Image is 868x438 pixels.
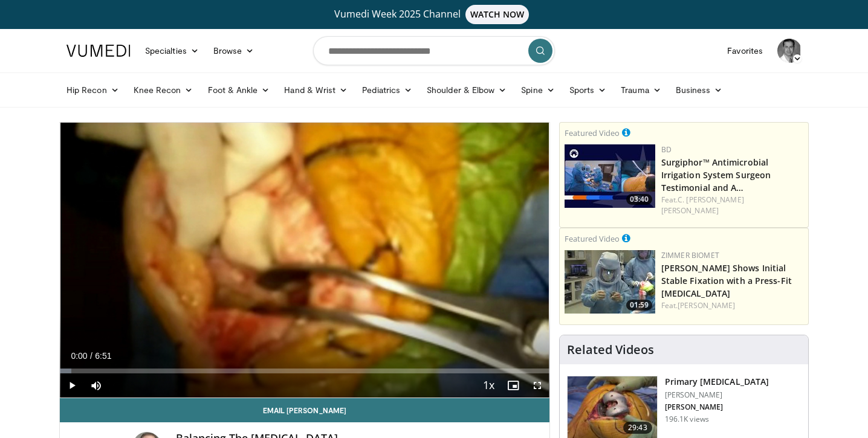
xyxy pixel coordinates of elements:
[669,78,730,102] a: Business
[777,39,802,63] img: Avatar
[313,36,555,65] input: Search topics, interventions
[565,250,655,314] a: 01:59
[665,402,769,412] p: [PERSON_NAME]
[665,414,709,424] p: 196.1K views
[60,123,549,398] video-js: Video Player
[562,78,614,102] a: Sports
[626,300,652,311] span: 01:59
[206,39,262,63] a: Browse
[66,45,131,57] img: VuMedi Logo
[60,373,84,398] button: Play
[661,250,719,260] a: Zimmer Biomet
[126,78,201,102] a: Knee Recon
[623,422,652,434] span: 29:43
[138,39,206,63] a: Specialties
[565,144,655,208] img: 70422da6-974a-44ac-bf9d-78c82a89d891.150x105_q85_crop-smart_upscale.jpg
[567,343,654,357] h4: Related Videos
[565,144,655,208] a: 03:40
[501,373,525,398] button: Enable picture-in-picture mode
[355,78,419,102] a: Pediatrics
[84,373,108,398] button: Mute
[720,39,770,63] a: Favorites
[678,300,735,311] a: [PERSON_NAME]
[565,233,620,244] small: Featured Video
[465,5,530,24] span: WATCH NOW
[665,390,769,400] p: [PERSON_NAME]
[565,250,655,314] img: 6bc46ad6-b634-4876-a934-24d4e08d5fac.150x105_q85_crop-smart_upscale.jpg
[90,351,92,361] span: /
[565,127,620,138] small: Featured Video
[95,351,111,361] span: 6:51
[71,351,87,361] span: 0:00
[59,78,126,102] a: Hip Recon
[614,78,669,102] a: Trauma
[201,78,277,102] a: Foot & Ankle
[419,78,514,102] a: Shoulder & Elbow
[661,144,672,155] a: BD
[277,78,355,102] a: Hand & Wrist
[665,376,769,388] h3: Primary [MEDICAL_DATA]
[661,195,803,216] div: Feat.
[626,194,652,205] span: 03:40
[60,369,549,373] div: Progress Bar
[477,373,501,398] button: Playback Rate
[68,5,800,24] a: Vumedi Week 2025 ChannelWATCH NOW
[525,373,549,398] button: Fullscreen
[661,300,803,311] div: Feat.
[514,78,562,102] a: Spine
[60,398,549,422] a: Email [PERSON_NAME]
[661,262,792,299] a: [PERSON_NAME] Shows Initial Stable Fixation with a Press-Fit [MEDICAL_DATA]
[661,156,771,193] a: Surgiphor™ Antimicrobial Irrigation System Surgeon Testimonial and A…
[661,195,744,216] a: C. [PERSON_NAME] [PERSON_NAME]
